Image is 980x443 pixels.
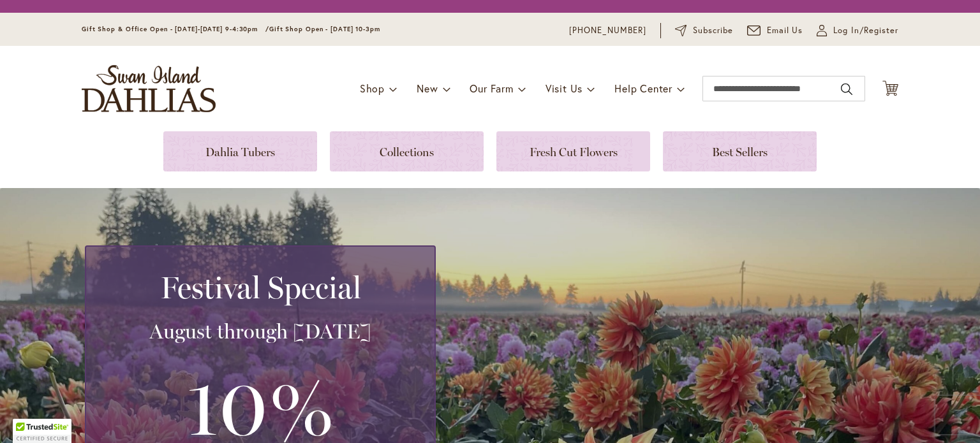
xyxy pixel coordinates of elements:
span: New [417,82,438,95]
a: store logo [82,65,216,112]
span: Gift Shop Open - [DATE] 10-3pm [269,25,380,33]
div: TrustedSite Certified [13,419,71,443]
span: Shop [360,82,385,95]
a: [PHONE_NUMBER] [569,24,646,37]
span: Our Farm [470,82,513,95]
h3: August through [DATE] [101,319,419,344]
h2: Festival Special [101,270,419,305]
span: Help Center [614,82,672,95]
span: Log In/Register [833,24,898,37]
a: Log In/Register [817,24,898,37]
span: Visit Us [546,82,583,95]
a: Email Us [747,24,803,37]
button: Search [841,79,852,99]
span: Gift Shop & Office Open - [DATE]-[DATE] 9-4:30pm / [82,25,269,33]
span: Subscribe [693,24,733,37]
a: Subscribe [675,24,733,37]
span: Email Us [767,24,803,37]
